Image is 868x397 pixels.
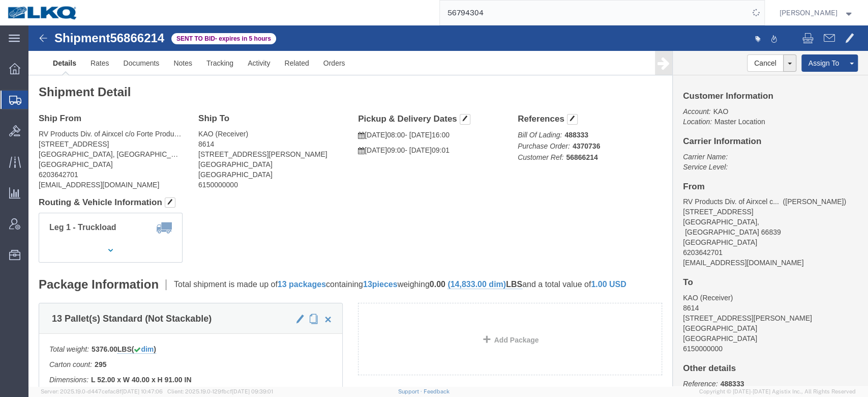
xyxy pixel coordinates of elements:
[398,388,424,394] a: Support
[440,1,749,25] input: Search for shipment number, reference number
[780,7,837,18] span: Matt Harvey
[423,388,449,394] a: Feedback
[779,7,854,19] button: [PERSON_NAME]
[28,25,868,386] iframe: FS Legacy Container
[41,388,163,394] span: Server: 2025.19.0-d447cefac8f
[7,5,78,20] img: logo
[122,388,163,394] span: [DATE] 10:47:06
[232,388,273,394] span: [DATE] 09:39:01
[167,388,273,394] span: Client: 2025.19.0-129fbcf
[699,387,856,396] span: Copyright © [DATE]-[DATE] Agistix Inc., All Rights Reserved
